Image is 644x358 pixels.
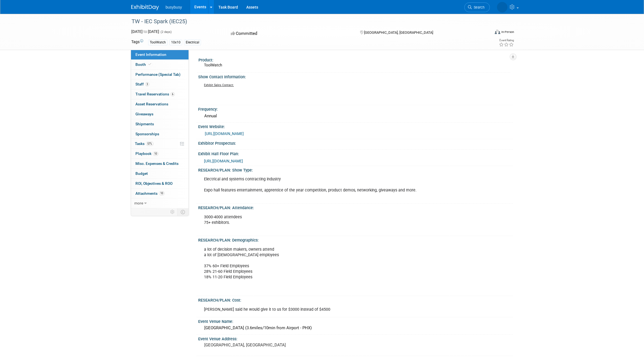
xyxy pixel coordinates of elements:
[143,29,148,34] span: to
[499,39,514,42] div: Event Rating
[198,73,513,80] div: Show Contact Information:
[131,139,189,149] a: Tasks57%
[198,335,513,342] div: Event Venue Address:
[159,191,164,195] span: 10
[135,122,154,126] span: Shipments
[131,159,189,168] a: Misc. Expenses & Credits
[198,123,513,129] div: Event Website:
[145,82,149,86] span: 3
[131,99,189,109] a: Asset Reservations
[130,17,481,27] div: TW - IEC Spark (IEC25)
[135,92,175,96] span: Travel Reservations
[131,79,189,89] a: Staff3
[198,150,513,157] div: Exhibit Hall Floor Plan:
[202,112,509,120] div: Annual
[198,236,513,243] div: RESEARCH/PLAN: Demographics:
[198,139,513,146] div: Exhibitor Prospectus:
[135,112,153,116] span: Giveaways
[200,212,451,234] div: 3000-4000 attendees 75+ exhibitors.
[148,40,167,45] div: ToolWatch
[135,151,158,156] span: Playbook
[131,198,189,208] a: more
[135,132,159,136] span: Sponsorships
[204,159,243,163] a: [URL][DOMAIN_NAME]
[135,102,168,106] span: Asset Reservations
[131,109,189,119] a: Giveaways
[200,244,451,294] div: a lot of decision makers, owners attend a lot of [DEMOGRAPHIC_DATA] employees 37% 60+ Field Emplo...
[198,56,510,63] div: Product:
[200,174,451,201] div: Electrical and systems contracting industry Expo hall features entertainment, apprentice of the y...
[464,2,490,12] a: Search
[131,70,189,79] a: Performance (Special Tab)
[146,142,153,146] span: 57%
[472,5,485,9] span: Search
[184,40,201,45] div: Electrical
[198,105,513,112] div: Frequency:
[131,129,189,139] a: Sponsorships
[131,39,143,45] td: Tags
[495,30,500,34] img: Format-Inperson.png
[148,63,151,66] i: Booth reservation complete
[198,166,513,173] div: RESEARCH/PLAN: Show Type:
[166,5,182,9] span: busybusy
[204,343,323,347] pre: [GEOGRAPHIC_DATA], [GEOGRAPHIC_DATA]
[131,189,189,198] a: Attachments10
[131,169,189,178] a: Budget
[131,5,159,10] img: ExhibitDay
[364,30,433,35] span: [GEOGRAPHIC_DATA], [GEOGRAPHIC_DATA]
[153,152,158,156] span: 10
[171,92,175,96] span: 6
[198,317,513,324] div: Event Venue Name:
[497,2,507,12] img: Wes Archibald
[205,131,244,136] a: [URL][DOMAIN_NAME]
[131,89,189,99] a: Travel Reservations6
[135,161,179,166] span: Misc. Expenses & Credits
[131,179,189,188] a: ROI, Objectives & ROO
[457,29,514,37] div: Event Format
[135,52,166,57] span: Event Information
[135,82,149,86] span: Staff
[134,201,143,205] span: more
[131,50,189,59] a: Event Information
[131,149,189,159] a: Playbook10
[135,171,148,176] span: Budget
[135,62,152,67] span: Booth
[135,181,172,186] span: ROI, Objectives & ROO
[168,208,177,216] td: Personalize Event Tab Strip
[229,29,351,38] div: Committed
[198,204,513,211] div: RESEARCH/PLAN: Attendance:
[204,63,222,67] span: ToolWatch
[177,208,189,216] td: Toggle Event Tabs
[160,30,172,34] span: (2 days)
[135,191,164,196] span: Attachments
[202,324,509,332] div: [GEOGRAPHIC_DATA] (3.6miles/10min from Airport - PHX)
[501,30,514,34] div: In-Person
[135,141,153,146] span: Tasks
[204,83,234,87] u: Exhibit Sales Contact:
[131,29,159,34] span: [DATE] [DATE]
[198,296,513,303] div: RESEARCH/PLAN: Cost:
[200,304,451,315] div: [PERSON_NAME] said he would give it to us for $3000 instead of $4500
[169,40,182,45] div: 10x10
[131,119,189,129] a: Shipments
[131,60,189,69] a: Booth
[135,72,180,77] span: Performance (Special Tab)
